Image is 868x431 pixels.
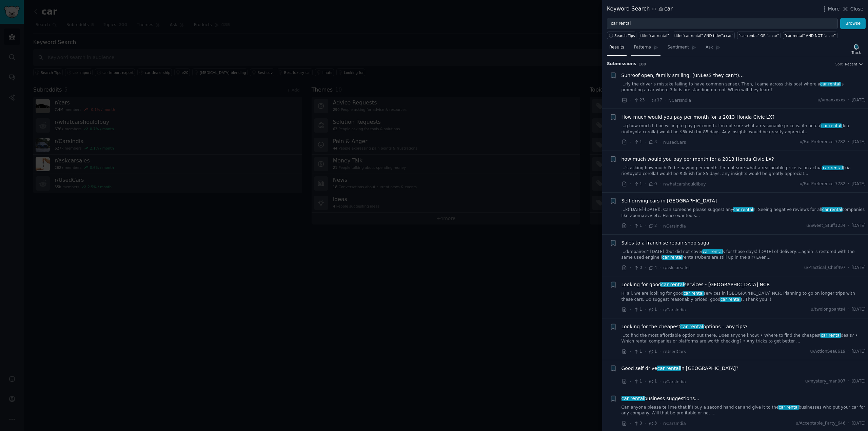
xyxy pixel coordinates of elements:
[850,5,863,13] span: Close
[852,139,866,145] span: [DATE]
[784,33,836,38] div: "car rental" AND NOT "a car"
[645,306,646,313] span: ·
[660,282,685,287] span: car rental
[659,348,661,355] span: ·
[848,223,849,229] span: ·
[622,281,770,288] a: Looking for goodcar rentalservices - [GEOGRAPHIC_DATA] NCR
[633,97,645,103] span: 23
[659,139,661,146] span: ·
[778,405,799,410] span: car rental
[674,33,733,38] div: title:"car rental" AND title:"a car"
[648,223,657,229] span: 2
[622,395,699,402] span: business suggestions...
[852,50,861,55] div: Track
[848,97,849,103] span: ·
[852,97,866,103] span: [DATE]
[639,32,670,39] a: title:"car rental"
[622,405,866,416] a: Can anyone please tell me that if I buy a second hand car and give it to thecar rentalbusinesses ...
[683,291,704,296] span: car rental
[665,97,666,104] span: ·
[645,264,646,271] span: ·
[659,180,661,188] span: ·
[630,348,631,355] span: ·
[648,181,657,187] span: 0
[630,306,631,313] span: ·
[783,32,837,39] a: "car rental" AND NOT "a car"
[706,44,713,51] span: Ask
[648,420,657,427] span: 3
[663,266,691,270] span: r/askcarsales
[852,223,866,229] span: [DATE]
[848,349,849,355] span: ·
[652,6,656,12] span: in
[645,222,646,230] span: ·
[631,42,660,56] a: Patterns
[669,98,691,103] span: r/CarsIndia
[648,139,657,145] span: 3
[659,222,661,230] span: ·
[739,33,779,38] div: "car rental" OR "a car"
[622,165,866,177] a: ...'s asking how much I'd be paying per month. I'm not sure what a reasonable price is. an actual...
[845,62,857,66] span: Recent
[849,42,863,56] button: Track
[659,420,661,427] span: ·
[673,32,735,39] a: title:"car rental" AND title:"a car"
[835,62,843,66] div: Sort
[648,307,657,313] span: 1
[663,421,686,426] span: r/CarsIndia
[848,139,849,145] span: ·
[810,349,845,355] span: u/ActionSea8619
[622,365,738,372] span: Good self drive in [GEOGRAPHIC_DATA]?
[622,249,866,261] a: ...d/repaired” [DATE] (but did not covercar rentals for those days) [DATE] of delivery,...again i...
[630,180,631,188] span: ·
[622,72,744,79] span: Sunroof open, family smiling, (uNLesS they can’t)…
[634,44,651,51] span: Patterns
[820,333,841,338] span: car rental
[622,197,717,204] a: Self-driving cars in [GEOGRAPHIC_DATA]
[622,323,748,330] span: Looking for the cheapest options – any tips?
[848,378,849,385] span: ·
[668,44,689,51] span: Sentiment
[622,123,866,135] a: ...g how much I'd be willing to pay per month. I'm not sure what a reasonable price is. An actual...
[737,32,780,39] a: "car rental" OR "a car"
[607,32,636,39] button: Search Tips
[680,324,704,329] span: car rental
[622,281,770,288] span: Looking for good services - [GEOGRAPHIC_DATA] NCR
[633,307,642,313] span: 1
[622,156,774,163] a: how much would you pay per month for a 2013 Honda Civic LX?
[633,378,642,385] span: 1
[663,182,706,187] span: r/whatcarshouldIbuy
[733,207,754,212] span: car rental
[645,348,646,355] span: ·
[828,5,840,13] span: More
[842,5,863,13] button: Close
[804,265,846,271] span: u/Practical_Chef497
[645,139,646,146] span: ·
[607,61,636,67] span: Submission s
[640,33,669,38] div: title:"car rental"
[822,207,843,212] span: car rental
[607,5,673,13] div: Keyword Search car
[848,420,849,427] span: ·
[622,114,775,121] a: How much would you pay per month for a 2013 Honda Civic LX?
[848,181,849,187] span: ·
[662,255,683,260] span: car rental
[622,239,709,247] span: Sales to a franchise repair shop saga
[845,62,863,66] button: Recent
[840,18,866,30] button: Browse
[639,62,646,66] span: 100
[614,33,635,38] span: Search Tips
[796,420,846,427] span: u/Acceptable_Party_646
[659,306,661,313] span: ·
[663,308,686,312] span: r/CarsIndia
[811,307,846,313] span: u/twolongpants4
[663,379,686,384] span: r/CarsIndia
[821,123,842,128] span: car rental
[609,44,624,51] span: Results
[607,42,627,56] a: Results
[663,349,686,354] span: r/UsedCars
[720,297,741,302] span: car rental
[663,140,686,145] span: r/UsedCars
